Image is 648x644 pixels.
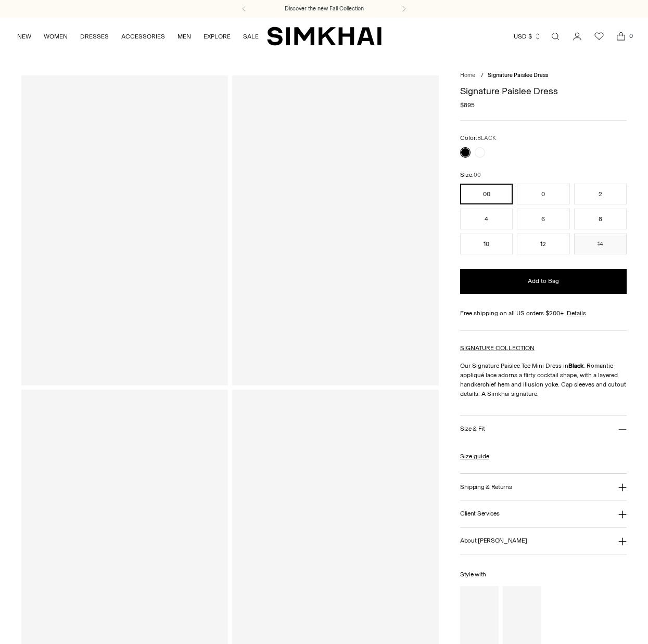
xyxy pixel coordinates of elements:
span: Add to Bag [528,277,559,286]
strong: Black [568,362,583,369]
a: SIMKHAI [267,26,382,46]
button: 00 [460,184,513,204]
label: Size: [460,170,481,180]
a: Signature Paislee Dress [232,75,439,385]
a: Open cart modal [611,26,631,47]
span: 00 [474,172,481,178]
button: Size & Fit [460,416,627,442]
h3: Shipping & Returns [460,484,512,491]
button: 8 [574,209,627,229]
button: USD $ [514,25,541,48]
a: Details [567,308,586,318]
a: Home [460,72,475,79]
span: Our Signature Paislee Tee Mini Dress in [460,362,568,369]
h6: Style with [460,571,627,578]
h3: About [PERSON_NAME] [460,537,527,544]
button: Shipping & Returns [460,474,627,500]
button: 6 [517,209,569,229]
a: DRESSES [80,25,109,48]
a: Open search modal [545,26,566,47]
a: WOMEN [44,25,68,48]
span: 0 [626,31,636,41]
button: About [PERSON_NAME] [460,527,627,554]
a: NEW [17,25,31,48]
a: Signature Paislee Dress [21,75,228,385]
span: $895 [460,100,475,110]
button: Add to Bag [460,269,627,294]
button: 10 [460,234,513,254]
button: 2 [574,184,627,204]
a: Size guide [460,452,489,461]
nav: breadcrumbs [460,71,627,80]
span: BLACK [477,135,496,141]
a: SIGNATURE COLLECTION [460,344,535,352]
span: Signature Paislee Dress [488,72,548,79]
a: SALE [243,25,259,48]
button: 0 [517,184,569,204]
h3: Client Services [460,510,500,517]
button: 14 [574,234,627,254]
label: Color: [460,133,496,143]
button: 12 [517,234,569,254]
a: ACCESSORIES [121,25,165,48]
button: Client Services [460,500,627,527]
a: Wishlist [589,26,609,47]
div: / [481,71,484,80]
a: EXPLORE [204,25,231,48]
div: Free shipping on all US orders $200+ [460,308,627,318]
a: Go to the account page [567,26,588,47]
a: Monet Clutch [460,586,499,644]
button: 4 [460,209,513,229]
a: Siren Low Heel Sandal [503,586,541,644]
h1: Signature Paislee Dress [460,86,627,96]
a: MEN [177,25,191,48]
h3: Size & Fit [460,426,485,432]
a: Discover the new Fall Collection [285,5,364,13]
